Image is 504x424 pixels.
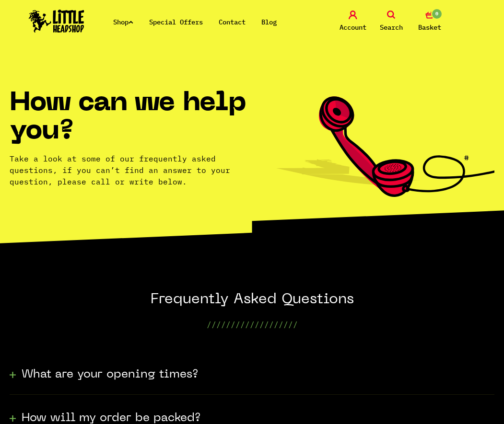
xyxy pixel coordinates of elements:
[413,11,446,33] a: 0 Basket
[10,291,494,309] h2: Frequently Asked Questions
[219,18,246,26] a: Contact
[380,22,403,33] span: Search
[418,22,441,33] span: Basket
[113,18,133,26] a: Shop
[261,18,277,26] a: Blog
[10,153,252,187] p: Take a look at some of our frequently asked questions, if you can’t find an answer to your questi...
[340,22,366,33] span: Account
[10,309,494,351] p: ///////////////////
[29,10,84,33] img: Little Head Shop Logo
[149,18,203,26] a: Special Offers
[22,367,198,382] h3: What are your opening times?
[431,8,443,20] span: 0
[10,90,252,146] h1: How can we help you?
[375,11,408,33] a: Search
